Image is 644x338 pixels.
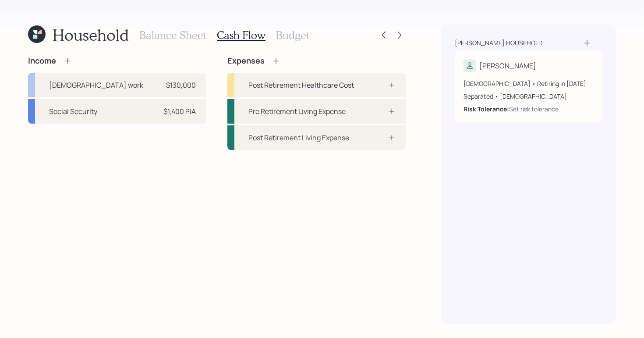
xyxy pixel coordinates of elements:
h3: Budget [276,29,309,42]
div: Post Retirement Healthcare Cost [248,80,354,90]
div: Set risk tolerance [509,104,559,114]
div: [DEMOGRAPHIC_DATA] work [49,80,143,90]
h1: Household [53,25,129,44]
b: Risk Tolerance: [464,105,509,113]
div: Social Security [49,106,97,117]
div: Post Retirement Living Expense [248,132,349,143]
h3: Cash Flow [217,29,265,42]
div: $130,000 [166,80,196,90]
div: Pre Retirement Living Expense [248,106,346,117]
div: [PERSON_NAME] household [455,39,542,47]
div: [PERSON_NAME] [479,60,536,71]
h4: Income [28,56,56,66]
h3: Balance Sheet [139,29,206,42]
div: $1,400 PIA [163,106,196,117]
div: [DEMOGRAPHIC_DATA] • Retiring in [DATE] [464,79,593,88]
div: Separated • [DEMOGRAPHIC_DATA] [464,92,593,101]
h4: Expenses [227,56,265,66]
